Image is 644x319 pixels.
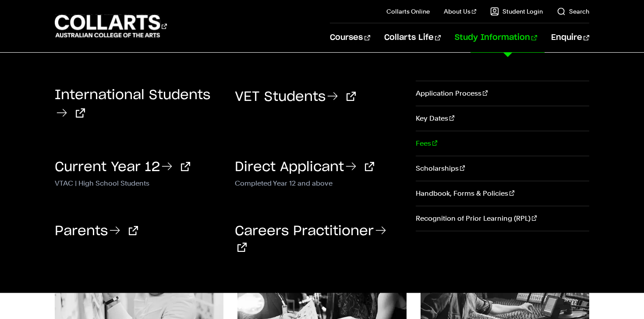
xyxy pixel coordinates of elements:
a: Key Dates [416,106,589,131]
a: Collarts Life [384,23,441,52]
a: Courses [330,23,370,52]
p: VTAC | High School Students [55,177,222,188]
a: Search [557,7,589,16]
a: Recognition of Prior Learning (RPL) [416,206,589,231]
a: Direct Applicant [235,161,374,174]
a: Careers Practitioner [235,225,388,254]
a: Collarts Online [386,7,430,16]
a: About Us [444,7,476,16]
a: Application Process [416,81,589,106]
p: Completed Year 12 and above [235,177,402,188]
div: Go to homepage [55,14,167,39]
a: Parents [55,225,138,238]
a: Scholarships [416,156,589,181]
a: Current Year 12 [55,161,190,174]
a: Study Information [455,23,537,52]
a: International Students [55,89,210,120]
a: Enquire [551,23,589,52]
a: Fees [416,131,589,156]
a: VET Students [235,90,356,104]
a: Handbook, Forms & Policies [416,181,589,206]
a: Student Login [490,7,543,16]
